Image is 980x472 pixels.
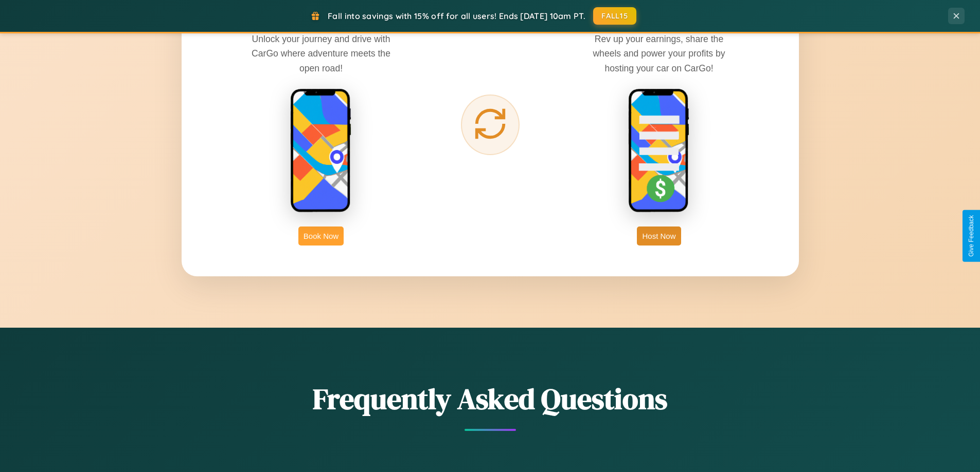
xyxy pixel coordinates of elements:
img: host phone [628,88,690,214]
p: Unlock your journey and drive with CarGo where adventure meets the open road! [244,32,398,75]
h2: Frequently Asked Questions [182,379,799,419]
span: Fall into savings with 15% off for all users! Ends [DATE] 10am PT. [328,11,585,21]
div: Give Feedback [968,215,975,257]
p: Rev up your earnings, share the wheels and power your profits by hosting your car on CarGo! [582,32,736,75]
button: FALL15 [593,7,636,25]
img: rent phone [290,88,352,214]
button: Host Now [637,226,681,246]
button: Book Now [298,226,344,246]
